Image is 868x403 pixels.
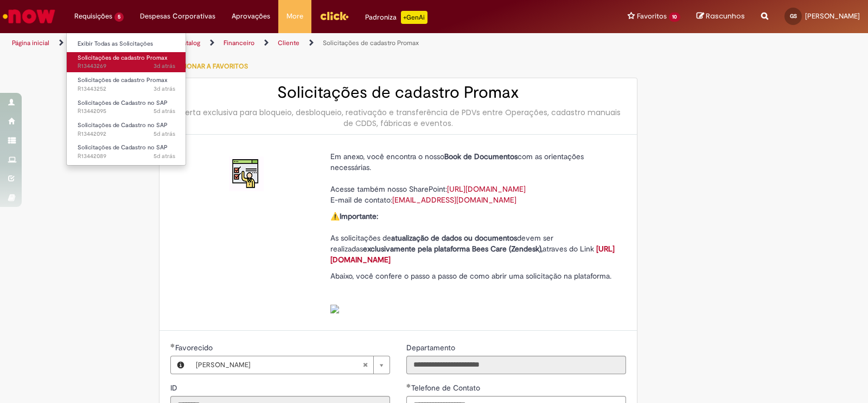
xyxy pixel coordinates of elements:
[154,152,175,160] span: 5d atrás
[78,85,175,93] span: R13443252
[411,383,482,393] span: Telefone de Contato
[224,39,254,47] a: Financeiro
[330,305,339,313] img: sys_attachment.do
[67,74,186,95] a: Aberto R13443252 : Solicitações de cadastro Promax
[170,84,626,102] h2: Solicitações de cadastro Promax
[67,119,186,140] a: Aberto R13442092 : Solicitações de Cadastro no SAP
[78,76,168,84] span: Solicitações de cadastro Promax
[697,11,745,22] a: Rascunhos
[363,244,542,254] strong: exclusivamente pela plataforma Bees Care (Zendesk),
[78,130,175,138] span: R13442092
[401,11,427,24] p: +GenAi
[330,211,618,265] p: ⚠️ As solicitações de devem ser realizadas atraves do Link
[67,142,186,162] a: Aberto R13442089 : Solicitações de Cadastro no SAP
[320,8,349,24] img: click_logo_yellow_360x200.png
[78,99,168,107] span: Solicitações de Cadastro no SAP
[140,11,215,22] span: Despesas Corporativas
[170,62,248,71] span: Adicionar a Favoritos
[170,107,626,129] div: Oferta exclusiva para bloqueio, desbloqueio, reativação e transferência de PDVs entre Operações, ...
[12,39,49,47] a: Página inicial
[154,152,175,160] time: 23/08/2025 16:47:29
[154,85,175,93] time: 25/08/2025 10:06:24
[805,11,860,21] span: [PERSON_NAME]
[66,33,186,166] ul: Requisições
[67,97,186,117] a: Aberto R13442095 : Solicitações de Cadastro no SAP
[340,211,378,221] strong: Importante:
[391,233,517,243] strong: atualização de dados ou documentos
[229,156,264,191] img: Solicitações de cadastro Promax
[78,152,175,161] span: R13442089
[232,11,270,22] span: Aprovações
[154,85,175,93] span: 3d atrás
[447,184,526,194] a: [URL][DOMAIN_NAME]
[286,11,303,22] span: More
[330,244,615,265] a: [URL][DOMAIN_NAME]
[170,382,180,393] label: Somente leitura - ID
[406,343,457,352] span: Somente leitura - Departamento
[323,39,419,47] a: Solicitações de cadastro Promax
[154,130,175,138] time: 23/08/2025 16:51:36
[154,107,175,115] span: 5d atrás
[444,152,518,161] strong: Book de Documentos
[175,343,215,352] span: Necessários - Favorecido
[78,62,175,71] span: R13443269
[154,62,175,70] time: 25/08/2025 10:09:43
[78,107,175,116] span: R13442095
[154,62,175,70] span: 3d atrás
[171,356,190,374] button: Favorecido, Visualizar este registro Gessica Wiara De Arruda Siqueira
[154,107,175,115] time: 23/08/2025 16:54:18
[170,343,175,348] span: Obrigatório Preenchido
[196,356,362,374] span: [PERSON_NAME]
[8,33,571,53] ul: Trilhas de página
[78,143,168,152] span: Solicitações de Cadastro no SAP
[278,39,299,47] a: Cliente
[406,356,626,374] input: Departamento
[154,130,175,138] span: 5d atrás
[406,383,411,388] span: Obrigatório Preenchido
[637,11,667,22] span: Favoritos
[190,356,390,374] a: [PERSON_NAME]Limpar campo Favorecido
[1,5,57,27] img: ServiceNow
[330,270,618,314] p: Abaixo, você confere o passo a passo de como abrir uma solicitação na plataforma.
[392,195,516,205] a: [EMAIL_ADDRESS][DOMAIN_NAME]
[78,54,168,62] span: Solicitações de cadastro Promax
[67,38,186,50] a: Exibir Todas as Solicitações
[78,121,168,129] span: Solicitações de Cadastro no SAP
[74,11,112,22] span: Requisições
[406,342,457,353] label: Somente leitura - Departamento
[159,55,254,78] button: Adicionar a Favoritos
[706,11,745,21] span: Rascunhos
[330,151,618,205] p: Em anexo, você encontra o nosso com as orientações necessárias. Acesse também nosso SharePoint: E...
[67,52,186,72] a: Aberto R13443269 : Solicitações de cadastro Promax
[357,356,373,374] abbr: Limpar campo Favorecido
[365,11,427,24] div: Padroniza
[170,383,180,393] span: Somente leitura - ID
[114,12,124,22] span: 5
[790,12,797,20] span: GS
[669,12,680,22] span: 10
